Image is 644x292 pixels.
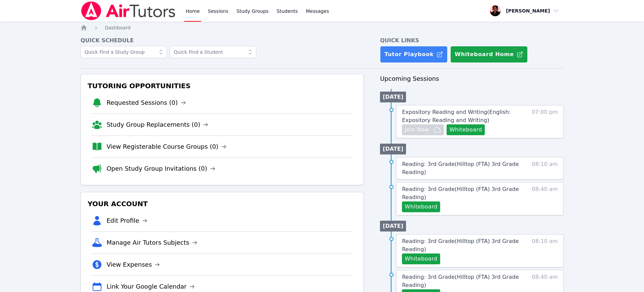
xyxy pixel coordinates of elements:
a: View Expenses [106,260,160,269]
span: Reading: 3rd Grade ( Hilltop (FTA) 3rd Grade Reading ) [402,161,519,175]
h4: Quick Links [380,36,564,45]
a: Study Group Replacements (0) [106,120,208,129]
span: Join Now [405,126,429,134]
li: [DATE] [380,221,406,232]
button: Join Now [402,124,444,135]
span: Expository Reading and Writing ( English: Expository Reading and Writing ) [402,109,510,123]
span: Reading: 3rd Grade ( Hilltop (FTA) 3rd Grade Reading ) [402,274,519,288]
button: Whiteboard [447,124,485,135]
a: Reading: 3rd Grade(Hilltop (FTA) 3rd Grade Reading) [402,273,519,289]
a: Dashboard [105,24,130,31]
a: Expository Reading and Writing(English: Expository Reading and Writing) [402,108,519,124]
li: [DATE] [380,144,406,154]
a: Requested Sessions (0) [106,98,186,107]
h3: Tutoring Opportunities [86,80,358,92]
span: 08:40 am [532,185,558,212]
input: Quick Find a Study Group [80,46,167,58]
li: [DATE] [380,92,406,102]
a: Reading: 3rd Grade(Hilltop (FTA) 3rd Grade Reading) [402,237,519,253]
a: Reading: 3rd Grade(Hilltop (FTA) 3rd Grade Reading) [402,160,519,176]
nav: Breadcrumb [80,24,564,31]
button: Whiteboard Home [450,46,528,63]
span: 07:00 pm [532,108,558,135]
span: 08:10 am [532,160,558,176]
h3: Upcoming Sessions [380,74,564,83]
img: Air Tutors [80,1,176,20]
a: Edit Profile [106,216,147,225]
a: Reading: 3rd Grade(Hilltop (FTA) 3rd Grade Reading) [402,185,519,201]
span: 08:10 am [532,237,558,264]
a: Manage Air Tutors Subjects [106,238,197,247]
h3: Your Account [86,198,358,210]
span: Messages [306,8,329,15]
h4: Quick Schedule [80,36,364,45]
a: View Registerable Course Groups (0) [106,142,226,151]
input: Quick Find a Student [170,46,256,58]
span: Reading: 3rd Grade ( Hilltop (FTA) 3rd Grade Reading ) [402,238,519,252]
button: Whiteboard [402,201,440,212]
button: Whiteboard [402,253,440,264]
a: Open Study Group Invitations (0) [106,164,215,173]
span: Dashboard [105,25,130,30]
a: Link Your Google Calendar [106,282,195,291]
span: Reading: 3rd Grade ( Hilltop (FTA) 3rd Grade Reading ) [402,186,519,200]
a: Tutor Playbook [380,46,448,63]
